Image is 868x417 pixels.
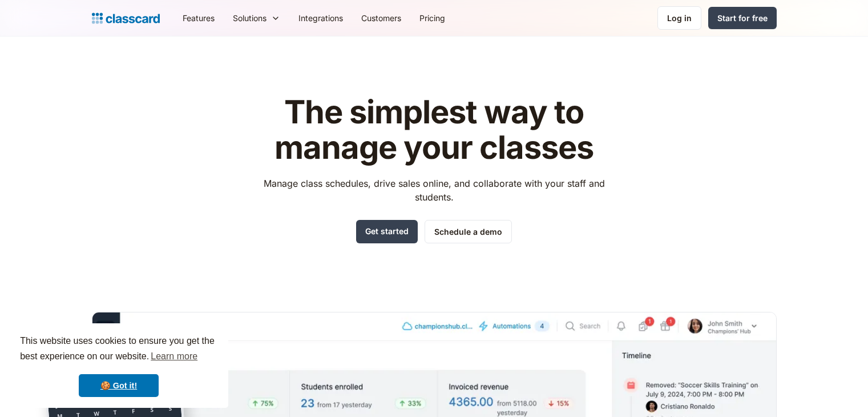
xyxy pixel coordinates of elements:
[717,12,768,24] div: Start for free
[9,323,228,408] div: cookieconsent
[20,334,217,365] span: This website uses cookies to ensure you get the best experience on our website.
[410,5,454,31] a: Pricing
[92,10,160,26] a: home
[657,6,701,30] a: Log in
[149,348,199,365] a: learn more about cookies
[79,374,159,397] a: dismiss cookie message
[173,5,224,31] a: Features
[667,12,692,24] div: Log in
[224,5,289,31] div: Solutions
[425,220,512,243] a: Schedule a demo
[253,95,615,165] h1: The simplest way to manage your classes
[352,5,410,31] a: Customers
[253,177,615,204] p: Manage class schedules, drive sales online, and collaborate with your staff and students.
[356,220,418,243] a: Get started
[708,7,777,29] a: Start for free
[289,5,352,31] a: Integrations
[233,12,267,24] div: Solutions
